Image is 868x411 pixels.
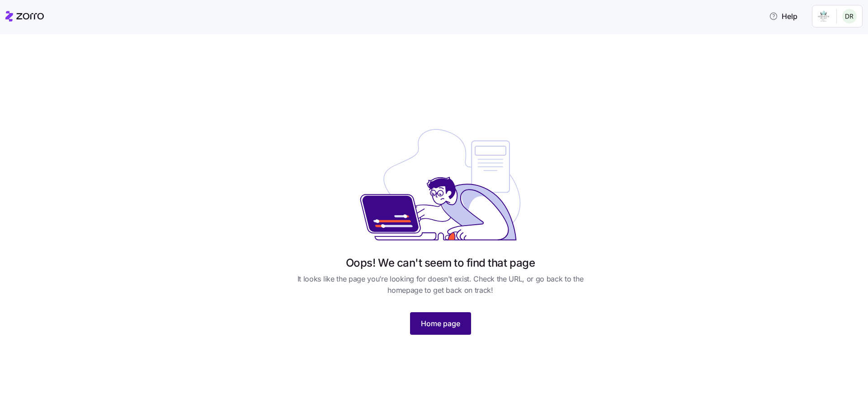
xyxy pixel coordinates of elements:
[421,318,460,329] span: Home page
[762,7,805,25] button: Help
[769,11,797,22] span: Help
[818,11,829,22] img: Employer logo
[346,256,535,270] h1: Oops! We can't seem to find that page
[410,312,471,335] button: Home page
[842,9,857,23] img: c4221850153242eb2f34c29f87c6ddb0
[410,303,471,335] a: Home page
[289,273,591,296] span: It looks like the page you’re looking for doesn't exist. Check the URL, or go back to the homepag...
